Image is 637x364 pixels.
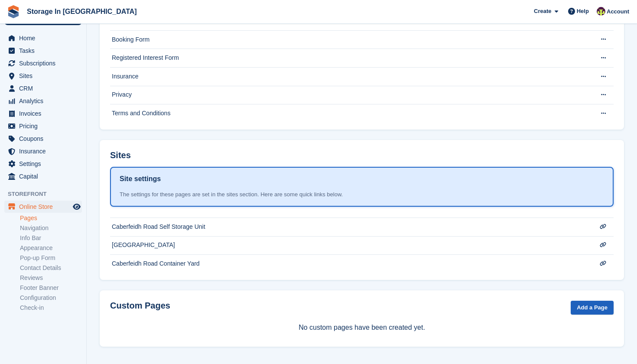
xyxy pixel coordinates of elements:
[4,201,82,213] a: menu
[20,264,82,272] a: Contact Details
[110,150,131,160] h2: Sites
[4,107,82,120] a: menu
[20,234,82,242] a: Info Bar
[20,274,82,282] a: Reviews
[19,82,71,94] span: CRM
[4,82,82,94] a: menu
[19,57,71,69] span: Subscriptions
[120,190,604,199] div: The settings for these pages are set in the sites section. Here are some quick links below.
[4,70,82,82] a: menu
[19,32,71,44] span: Home
[20,224,82,232] a: Navigation
[110,67,588,86] td: Insurance
[4,145,82,157] a: menu
[110,49,588,68] td: Registered Interest Form
[19,201,71,213] span: Online Store
[19,45,71,57] span: Tasks
[110,322,614,333] p: No custom pages have been created yet.
[4,133,82,145] a: menu
[20,284,82,292] a: Footer Banner
[110,104,588,123] td: Terms and Conditions
[19,158,71,170] span: Settings
[8,190,86,198] span: Storefront
[4,32,82,44] a: menu
[71,201,82,212] a: Preview store
[534,7,551,16] span: Create
[597,7,605,16] img: Colin Wood
[4,158,82,170] a: menu
[4,45,82,57] a: menu
[19,95,71,107] span: Analytics
[110,30,588,49] td: Booking Form
[7,5,20,18] img: stora-icon-8386f47178a22dfd0bd8f6a31ec36ba5ce8667c1dd55bd0f319d3a0aa187defe.svg
[19,145,71,157] span: Insurance
[20,294,82,302] a: Configuration
[607,7,629,16] span: Account
[4,170,82,182] a: menu
[110,236,588,255] td: [GEOGRAPHIC_DATA]
[110,218,588,236] td: Caberfeidh Road Self Storage Unit
[571,301,614,315] a: Add a Page
[120,174,161,184] h1: Site settings
[19,170,71,182] span: Capital
[20,214,82,222] a: Pages
[4,120,82,132] a: menu
[577,7,589,16] span: Help
[23,4,140,19] a: Storage In [GEOGRAPHIC_DATA]
[20,254,82,262] a: Pop-up Form
[20,244,82,252] a: Appearance
[19,120,71,132] span: Pricing
[110,86,588,104] td: Privacy
[110,301,170,311] h2: Custom Pages
[19,133,71,145] span: Coupons
[20,304,82,312] a: Check-in
[4,95,82,107] a: menu
[19,70,71,82] span: Sites
[110,255,588,273] td: Caberfeidh Road Container Yard
[4,57,82,69] a: menu
[19,107,71,120] span: Invoices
